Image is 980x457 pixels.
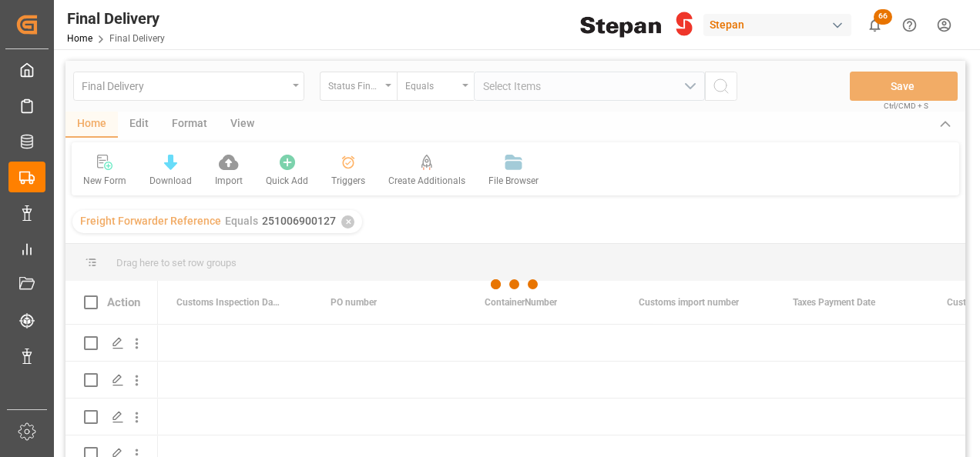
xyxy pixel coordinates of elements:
a: Home [67,33,92,44]
button: Help Center [892,8,927,42]
button: Stepan [703,10,857,39]
button: show 66 new notifications [857,8,892,42]
div: Stepan [703,14,851,36]
span: 66 [874,9,892,25]
div: Final Delivery [67,7,165,30]
img: Stepan_Company_logo.svg.png_1713531530.png [580,12,693,38]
